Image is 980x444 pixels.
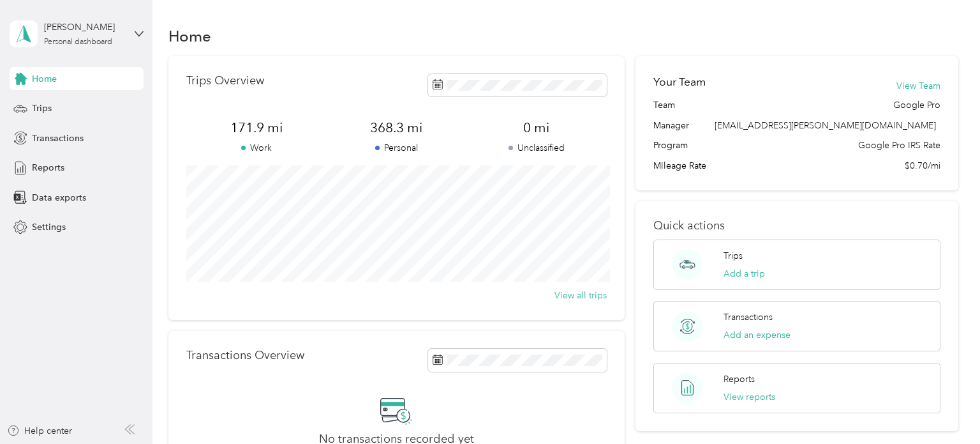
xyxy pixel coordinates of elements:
[186,119,327,137] span: 171.9 mi
[896,79,940,93] button: View Team
[32,220,66,234] span: Settings
[554,289,607,302] button: View all trips
[186,349,304,362] p: Transactions Overview
[858,139,940,152] span: Google Pro IRS Rate
[893,98,940,112] span: Google Pro
[653,119,689,132] span: Manager
[724,310,773,324] p: Transactions
[905,159,940,172] span: $0.70/mi
[44,20,124,34] div: [PERSON_NAME]
[715,120,936,131] span: [EMAIL_ADDRESS][PERSON_NAME][DOMAIN_NAME]
[724,328,791,342] button: Add an expense
[186,74,264,88] p: Trips Overview
[168,29,211,43] h1: Home
[186,141,327,155] p: Work
[724,372,755,386] p: Reports
[653,159,706,172] span: Mileage Rate
[326,119,466,137] span: 368.3 mi
[32,161,64,174] span: Reports
[44,38,112,46] div: Personal dashboard
[724,267,765,280] button: Add a trip
[909,372,980,444] iframe: Everlance-gr Chat Button Frame
[7,424,72,438] button: Help center
[32,72,57,86] span: Home
[326,141,466,155] p: Personal
[32,191,86,204] span: Data exports
[32,102,52,115] span: Trips
[653,139,688,152] span: Program
[724,249,743,263] p: Trips
[32,132,84,145] span: Transactions
[466,141,607,155] p: Unclassified
[466,119,607,137] span: 0 mi
[724,390,775,404] button: View reports
[653,74,706,90] h2: Your Team
[653,98,675,112] span: Team
[653,219,940,233] p: Quick actions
